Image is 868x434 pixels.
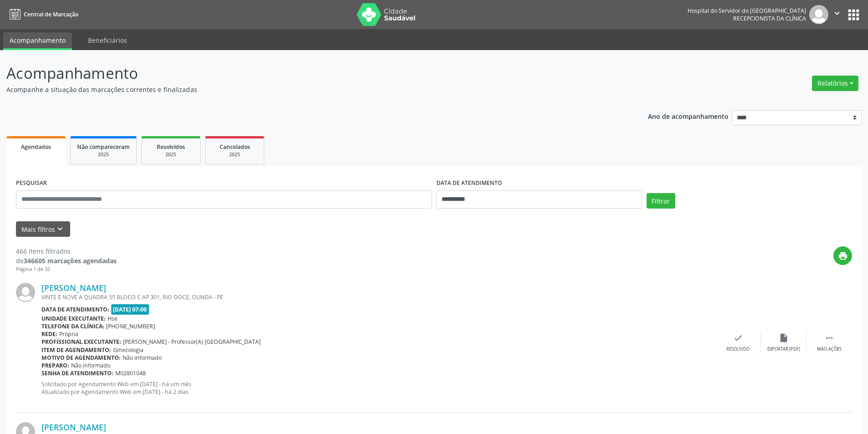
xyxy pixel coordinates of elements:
button: Relatórios [812,76,858,91]
b: Motivo de agendamento: [41,354,121,362]
a: [PERSON_NAME] [41,422,106,432]
span: Central de Marcação [24,10,78,18]
div: 2025 [77,151,130,158]
a: Acompanhamento [3,32,72,50]
div: VINTE E NOVE A QUADRA 55 BLOCO C AP 301, RIO DOCE, OLINDA - PE [41,293,715,301]
a: [PERSON_NAME] [41,283,106,293]
span: Agendados [21,143,51,151]
span: [PERSON_NAME] - Professor(A) [GEOGRAPHIC_DATA] [123,338,261,346]
div: Exportar (PDF) [767,346,800,352]
p: Solicitado por Agendamento Web em [DATE] - há um mês Atualizado por Agendamento Web em [DATE] - h... [41,380,715,396]
div: Mais ações [817,346,842,352]
p: Ano de acompanhamento [648,110,729,122]
button: Filtrar [647,193,675,209]
span: [DATE] 07:00 [111,304,149,315]
i:  [832,8,842,18]
span: Ginecologia [113,346,144,354]
a: Beneficiários [82,32,134,48]
label: PESQUISAR [16,176,47,190]
i:  [824,333,834,343]
i: insert_drive_file [779,333,789,343]
span: Resolvidos [157,143,185,151]
div: Resolvido [726,346,750,352]
span: Não compareceram [77,143,130,151]
b: Item de agendamento: [41,346,111,354]
button: Mais filtroskeyboard_arrow_down [16,221,70,237]
i: print [838,251,848,261]
span: Recepcionista da clínica [733,15,806,22]
p: Acompanhe a situação das marcações correntes e finalizadas [6,85,605,94]
b: Telefone da clínica: [41,322,104,330]
span: Não informado [71,362,110,369]
a: Central de Marcação [6,7,78,22]
b: Unidade executante: [41,315,106,322]
span: Cancelados [220,143,250,151]
b: Profissional executante: [41,338,121,346]
img: img [16,283,35,302]
b: Data de atendimento: [41,306,109,313]
div: Página 1 de 32 [16,266,117,273]
img: img [809,5,828,24]
div: Hospital do Servidor do [GEOGRAPHIC_DATA] [688,7,806,15]
button:  [828,5,846,24]
div: 2025 [148,151,194,158]
i: check [733,333,743,343]
span: [PHONE_NUMBER] [106,322,155,330]
button: apps [846,7,862,23]
div: 466 itens filtrados [16,246,117,256]
i: keyboard_arrow_down [55,224,65,234]
strong: 346605 marcações agendadas [24,256,117,265]
span: Própria [59,330,78,338]
div: 2025 [212,151,257,158]
span: Hse [108,315,118,322]
label: DATA DE ATENDIMENTO [437,176,502,190]
b: Senha de atendimento: [41,369,113,377]
span: Não informado [123,354,162,362]
button: print [833,246,852,265]
p: Acompanhamento [6,62,605,85]
span: M02801048 [115,369,146,377]
div: de [16,256,117,266]
b: Preparo: [41,362,69,369]
b: Rede: [41,330,57,338]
